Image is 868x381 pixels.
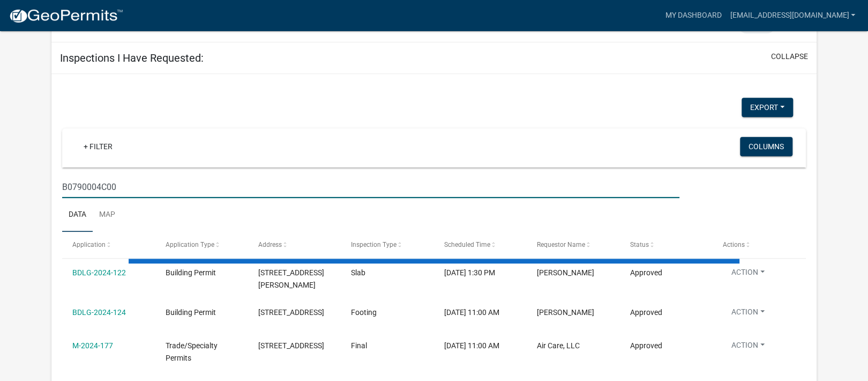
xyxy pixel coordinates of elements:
a: [EMAIL_ADDRESS][DOMAIN_NAME] [725,5,859,26]
datatable-header-cell: Address [248,232,341,258]
span: Application [72,241,106,248]
button: Action [723,267,773,282]
datatable-header-cell: Application [62,232,155,258]
datatable-header-cell: Status [619,232,712,258]
a: Data [62,198,93,232]
a: BDLG-2024-122 [72,268,126,277]
span: Requestor Name [537,241,585,248]
span: Air Care, LLC [537,341,580,350]
button: Action [723,306,773,322]
datatable-header-cell: Actions [713,232,805,258]
span: 150 RIVERVALE DR [258,308,324,317]
span: 273 HIDDEN SPRINGS RD [258,341,324,350]
span: Approved [630,308,662,317]
span: Address [258,241,282,248]
button: Columns [740,137,792,156]
span: Application Type [166,241,214,248]
span: RACHEL TROLINGER [537,308,594,317]
button: Export [742,98,793,117]
a: My Dashboard [661,5,725,26]
span: Building Permit [166,308,216,317]
span: Slab [351,268,365,277]
span: Building Permit [166,268,216,277]
a: + Filter [75,137,121,156]
a: M-2024-177 [72,341,113,350]
datatable-header-cell: Scheduled Time [434,232,527,258]
span: 3001 VADA RD [258,268,324,289]
datatable-header-cell: Requestor Name [527,232,619,258]
span: RACHEL TROLINGER [537,268,594,277]
button: collapse [771,51,808,62]
a: Map [93,198,122,232]
span: Inspection Type [351,241,396,248]
datatable-header-cell: Application Type [155,232,248,258]
button: Action [723,340,773,355]
input: Search for inspections [62,176,679,198]
span: Approved [630,341,662,350]
a: BDLG-2024-124 [72,308,126,317]
datatable-header-cell: Inspection Type [341,232,433,258]
span: 05/30/2024, 1:30 PM [444,268,495,277]
span: Actions [723,241,745,248]
span: Final [351,341,367,350]
span: Trade/Specialty Permits [166,341,218,362]
span: Status [630,241,648,248]
span: Footing [351,308,377,317]
h5: Inspections I Have Requested: [60,52,204,64]
span: 06/14/2024, 11:00 AM [444,341,499,350]
span: 06/14/2024, 11:00 AM [444,308,499,317]
span: Approved [630,268,662,277]
span: Scheduled Time [444,241,490,248]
